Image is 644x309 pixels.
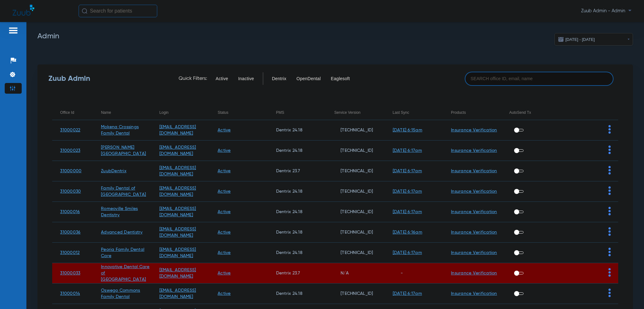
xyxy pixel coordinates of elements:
[101,109,151,116] div: Name
[276,109,284,116] div: PMS
[451,271,497,275] a: Insurance Verification
[268,222,326,243] td: Dentrix 24.18
[60,109,74,116] div: Office Id
[159,227,196,238] a: [EMAIL_ADDRESS][DOMAIN_NAME]
[218,128,231,132] a: Active
[451,109,501,116] div: Products
[393,148,422,153] a: [DATE] 6:17am
[451,189,497,194] a: Insurance Verification
[159,268,196,279] a: [EMAIL_ADDRESS][DOMAIN_NAME]
[451,291,497,296] a: Insurance Verification
[393,210,422,214] a: [DATE] 6:17am
[268,181,326,202] td: Dentrix 24.18
[37,33,633,39] h2: Admin
[101,247,144,258] a: Peoria Family Dental Care
[218,251,231,255] a: Active
[216,75,228,82] span: Active
[268,202,326,222] td: Dentrix 24.18
[159,247,196,258] a: [EMAIL_ADDRESS][DOMAIN_NAME]
[509,109,531,116] div: AutoSend Tx
[101,109,111,116] div: Name
[334,109,385,116] div: Service Version
[558,36,564,42] img: date.svg
[268,243,326,263] td: Dentrix 24.18
[159,125,196,135] a: [EMAIL_ADDRESS][DOMAIN_NAME]
[608,186,611,195] img: group-dot-blue.svg
[268,141,326,161] td: Dentrix 24.18
[393,291,422,296] a: [DATE] 6:17am
[581,8,631,14] span: Zuub Admin - Admin
[393,109,443,116] div: Last Sync
[393,109,409,116] div: Last Sync
[268,284,326,304] td: Dentrix 24.18
[276,109,326,116] div: PMS
[60,189,81,194] a: 31000030
[608,289,611,297] img: group-dot-blue.svg
[159,145,196,156] a: [EMAIL_ADDRESS][DOMAIN_NAME]
[82,8,87,14] img: Search Icon
[179,75,207,82] span: Quick Filters:
[451,251,497,255] a: Insurance Verification
[326,141,385,161] td: [TECHNICAL_ID]
[451,128,497,132] a: Insurance Verification
[159,186,196,197] a: [EMAIL_ADDRESS][DOMAIN_NAME]
[393,271,403,275] span: -
[218,169,231,173] a: Active
[159,109,169,116] div: Login
[101,230,143,235] a: Advanced Dentistry
[608,207,611,215] img: group-dot-blue.svg
[393,128,422,132] a: [DATE] 6:15am
[608,125,611,134] img: group-dot-blue.svg
[393,189,422,194] a: [DATE] 6:17am
[393,251,422,255] a: [DATE] 6:17am
[451,230,497,235] a: Insurance Verification
[238,75,254,82] span: Inactive
[218,271,231,275] a: Active
[13,5,34,16] img: Zuub Logo
[60,109,93,116] div: Office Id
[60,251,80,255] a: 31000012
[393,230,422,235] a: [DATE] 6:16am
[218,210,231,214] a: Active
[268,263,326,284] td: Dentrix 23.7
[159,109,210,116] div: Login
[608,166,611,174] img: group-dot-blue.svg
[101,125,139,135] a: Mokena Crossings Family Dental
[608,248,611,256] img: group-dot-blue.svg
[331,75,350,82] span: Eaglesoft
[101,186,146,197] a: Family Dental of [GEOGRAPHIC_DATA]
[60,128,80,132] a: 31000022
[268,72,354,85] mat-chip-listbox: pms-filters
[212,72,258,85] mat-chip-listbox: status-filters
[60,210,80,214] a: 31000016
[159,288,196,299] a: [EMAIL_ADDRESS][DOMAIN_NAME]
[326,161,385,181] td: [TECHNICAL_ID]
[393,169,422,173] a: [DATE] 6:17am
[451,148,497,153] a: Insurance Verification
[101,207,138,217] a: Romeoville Smiles Dentistry
[60,230,80,235] a: 31000036
[218,291,231,296] a: Active
[218,189,231,194] a: Active
[101,288,140,299] a: Oswego Commons Family Dental
[159,207,196,217] a: [EMAIL_ADDRESS][DOMAIN_NAME]
[297,75,321,82] span: OpenDental
[101,265,150,282] a: Innovative Dental Care of [GEOGRAPHIC_DATA]
[60,291,80,296] a: 31000014
[60,169,81,173] a: 31000000
[60,271,80,275] a: 31000033
[326,181,385,202] td: [TECHNICAL_ID]
[451,109,466,116] div: Products
[554,33,633,46] button: [DATE] - [DATE]
[272,75,286,82] span: Dentrix
[334,109,360,116] div: Service Version
[268,161,326,181] td: Dentrix 23.7
[326,222,385,243] td: [TECHNICAL_ID]
[326,243,385,263] td: [TECHNICAL_ID]
[326,263,385,284] td: N/A
[326,284,385,304] td: [TECHNICAL_ID]
[465,72,614,86] input: SEARCH office ID, email, name
[451,169,497,173] a: Insurance Verification
[451,210,497,214] a: Insurance Verification
[608,227,611,236] img: group-dot-blue.svg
